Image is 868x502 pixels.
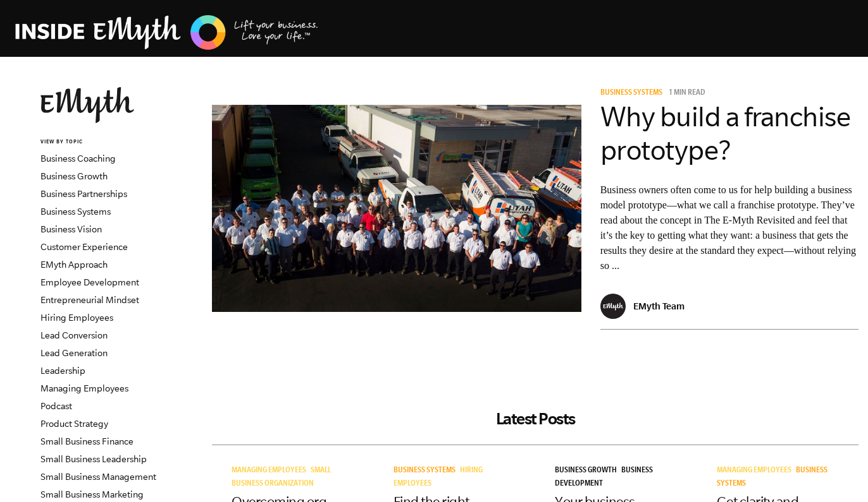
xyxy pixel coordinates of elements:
[555,467,621,475] a: Business Growth
[40,472,156,482] a: Small Business Management
[40,260,108,270] a: EMyth Approach
[40,295,139,305] a: Entrepreneurial Mindset
[600,89,662,98] span: Business Systems
[600,182,859,273] p: Business owners often come to us for help building a business model prototype—what we call a fran...
[555,467,617,475] span: Business Growth
[40,224,102,234] a: Business Vision
[40,348,108,358] a: Lead Generation
[394,467,456,475] span: Business Systems
[232,467,311,475] a: Managing Employees
[40,242,128,252] a: Customer Experience
[633,301,685,311] p: EMyth Team
[40,436,133,446] a: Small Business Finance
[600,101,851,165] a: Why build a franchise prototype?
[669,89,705,98] p: 1 min read
[212,105,581,312] img: business model prototype
[40,171,108,181] a: Business Growth
[40,366,85,376] a: Leadership
[15,13,319,52] img: EMyth Business Coaching
[600,294,626,319] img: EMyth Team - EMyth
[717,467,828,489] a: Business Systems
[394,467,460,475] a: Business Systems
[40,206,111,217] a: Business Systems
[212,409,859,428] h2: Latest Posts
[40,153,116,164] a: Business Coaching
[600,89,667,98] a: Business Systems
[40,138,193,146] h6: VIEW BY TOPIC
[394,467,483,489] a: Hiring Employees
[717,467,796,475] a: Managing Employees
[40,189,127,199] a: Business Partnerships
[40,489,144,499] a: Small Business Marketing
[40,383,128,393] a: Managing Employees
[40,313,113,323] a: Hiring Employees
[232,467,306,475] span: Managing Employees
[40,454,147,464] a: Small Business Leadership
[40,330,108,340] a: Lead Conversion
[40,87,134,123] img: EMyth
[40,419,108,429] a: Product Strategy
[40,277,139,287] a: Employee Development
[717,467,791,475] span: Managing Employees
[40,401,72,411] a: Podcast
